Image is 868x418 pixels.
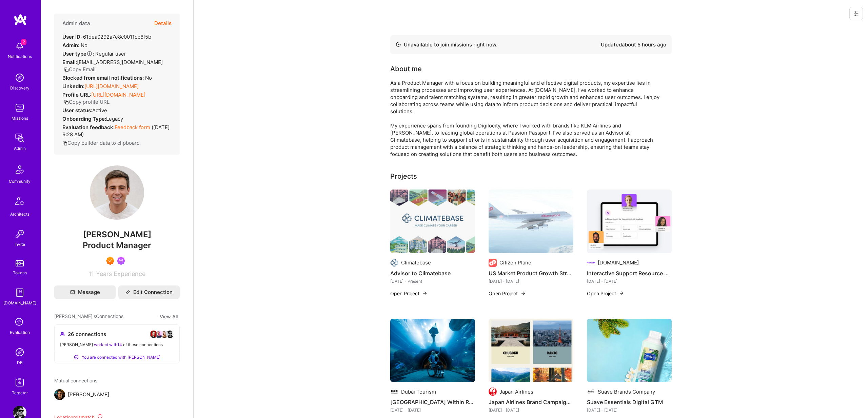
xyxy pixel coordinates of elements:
[117,257,125,265] img: Been on Mission
[390,406,475,414] div: [DATE] - [DATE]
[70,290,75,295] i: icon Mail
[83,240,151,250] span: Product Manager
[60,341,174,348] div: [PERSON_NAME] of these connections
[12,389,28,396] div: Targeter
[158,313,180,320] button: View All
[587,406,672,414] div: [DATE] - [DATE]
[62,75,145,81] strong: Blocked from email notifications:
[390,269,475,278] h4: Advisor to Climatebase
[94,342,122,347] span: worked with 14
[10,211,29,218] div: Architects
[82,354,160,361] span: You are connected with [PERSON_NAME]
[390,259,398,267] img: Company logo
[489,290,526,297] button: Open Project
[74,354,79,360] i: icon ConnectedPositive
[396,41,497,49] div: Unavailable to join missions right now.
[62,83,84,89] strong: LinkedIn:
[68,331,106,338] span: 26 connections
[390,64,422,74] div: About me
[390,171,417,181] div: Projects
[601,41,666,49] div: Updated about 5 hours ago
[64,100,69,105] i: icon Copy
[396,42,401,47] img: Availability
[13,286,26,299] img: guide book
[499,388,533,395] div: Japan Airlines
[92,107,107,114] span: Active
[13,316,26,329] i: icon SelectionTeam
[598,259,639,266] div: [DOMAIN_NAME]
[62,74,152,81] div: No
[62,34,82,40] strong: User ID:
[587,269,672,278] h4: Interactive Support Resource — [DOMAIN_NAME]
[62,42,87,49] div: No
[489,278,573,285] div: [DATE] - [DATE]
[14,145,26,152] div: Admin
[64,98,110,105] button: Copy profile URL
[499,259,531,266] div: Citizen Plane
[160,330,169,338] img: avatar
[13,131,26,145] img: admin teamwork
[62,50,126,57] div: Regular user
[84,83,139,89] a: [URL][DOMAIN_NAME]
[587,319,672,382] img: Suave Essentials Digital GTM
[13,227,26,241] img: Invite
[60,332,65,337] i: icon Collaborator
[619,291,624,296] img: arrow-right
[54,285,116,299] button: Message
[96,270,145,277] span: Years Experience
[390,319,475,382] img: Dubai Within Reach
[77,59,163,65] span: [EMAIL_ADDRESS][DOMAIN_NAME]
[401,388,436,395] div: Dubai Tourism
[13,376,26,389] img: Skill Targeter
[587,398,672,406] h4: Suave Essentials Digital GTM
[62,33,151,40] div: 61dea0292a7e8c0011cb6f5b
[489,406,573,414] div: [DATE] - [DATE]
[598,388,655,395] div: Suave Brands Company
[13,269,27,276] div: Tokens
[587,190,672,253] img: Interactive Support Resource — A.Guide
[125,290,130,295] i: icon Edit
[86,51,93,57] i: Help
[62,124,172,138] div: ( [DATE] 9:28 AM )
[489,259,497,267] img: Company logo
[8,53,32,60] div: Notifications
[489,398,573,406] h4: Japan Airlines Brand Campaign 2022
[13,345,26,359] img: Admin Search
[401,259,431,266] div: Climatebase
[115,124,150,131] a: Feedback form
[166,330,174,338] img: avatar
[390,387,398,396] img: Company logo
[390,398,475,406] h4: [GEOGRAPHIC_DATA] Within Reach
[106,116,123,122] span: legacy
[489,387,497,396] img: Company logo
[62,139,140,146] button: Copy builder data to clipboard
[54,389,65,400] img: Slobodan Gajic
[12,161,28,178] img: Community
[422,291,428,296] img: arrow-right
[390,190,475,253] img: Advisor to Climatebase
[12,194,28,211] img: Architects
[155,330,163,338] img: avatar
[587,259,595,267] img: Company logo
[10,329,30,336] div: Evaluation
[64,67,69,72] i: icon Copy
[62,124,115,131] strong: Evaluation feedback:
[587,278,672,285] div: [DATE] - [DATE]
[390,278,475,285] div: [DATE] - Present
[62,141,67,146] i: icon Copy
[21,39,26,45] span: 2
[15,241,25,248] div: Invite
[62,92,91,98] strong: Profile URL:
[62,107,92,114] strong: User status:
[88,270,94,277] span: 11
[54,324,180,363] button: 26 connectionsavataravataravataravatar[PERSON_NAME] worked with14 of these connectionsYou are con...
[68,391,109,398] span: [PERSON_NAME]
[91,92,145,98] a: [URL][DOMAIN_NAME]
[62,42,79,48] strong: Admin:
[154,14,172,33] button: Details
[106,257,114,265] img: Exceptional A.Teamer
[489,269,573,278] h4: US Market Product Growth Strategy
[3,299,36,306] div: [DOMAIN_NAME]
[62,59,77,65] strong: Email:
[54,313,123,320] span: [PERSON_NAME]'s Connections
